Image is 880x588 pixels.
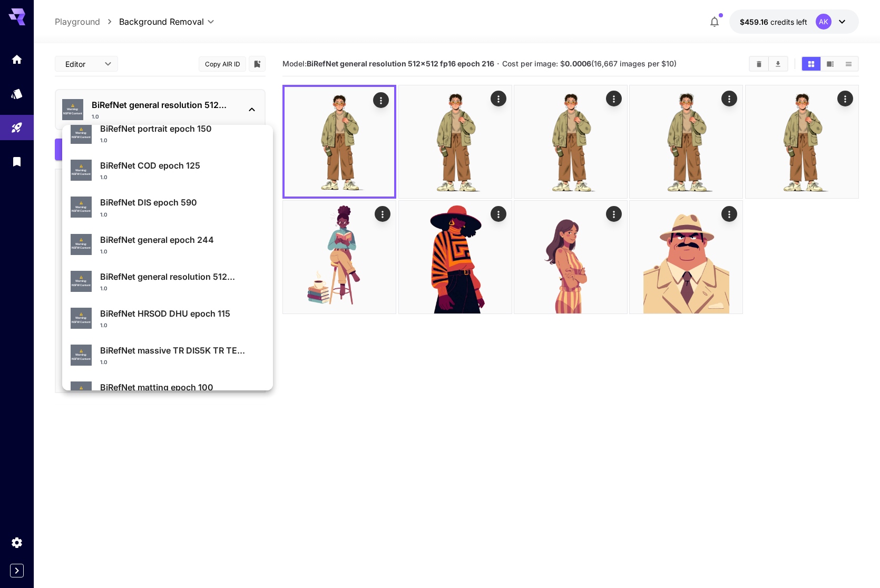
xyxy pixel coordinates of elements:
[75,316,87,320] span: Warning:
[71,155,265,185] div: ⚠️Warning:NSFW ContentBiRefNet COD epoch 1251.0
[80,312,83,317] span: ⚠️
[100,136,107,144] p: 1.0
[80,386,83,390] span: ⚠️
[100,307,265,320] p: BiRefNet HRSOD DHU epoch 115
[75,242,87,247] span: Warning:
[80,164,83,169] span: ⚠️
[75,131,87,135] span: Warning:
[72,246,91,250] span: NSFW Content
[71,266,265,297] div: ⚠️Warning:NSFW ContentBiRefNet general resolution 512...1.0
[80,238,83,242] span: ⚠️
[80,276,83,280] span: ⚠️
[71,118,265,149] div: ⚠️Warning:NSFW ContentBiRefNet portrait epoch 1501.0
[71,229,265,260] div: ⚠️Warning:NSFW ContentBiRefNet general epoch 2441.0
[75,279,87,283] span: Warning:
[100,270,265,283] p: BiRefNet general resolution 512...
[75,390,87,395] span: Warning:
[100,211,107,219] p: 1.0
[75,169,87,173] span: Warning:
[100,248,107,256] p: 1.0
[100,196,265,209] p: BiRefNet DIS epoch 590
[71,192,265,222] div: ⚠️Warning:NSFW ContentBiRefNet DIS epoch 5901.0
[100,233,265,246] p: BiRefNet general epoch 244
[71,340,265,370] div: ⚠️Warning:NSFW ContentBiRefNet massive TR DIS5K TR TE...1.0
[100,173,107,181] p: 1.0
[72,135,91,140] span: NSFW Content
[100,358,107,366] p: 1.0
[100,321,107,329] p: 1.0
[72,357,91,361] span: NSFW Content
[100,159,265,172] p: BiRefNet COD epoch 125
[80,349,83,354] span: ⚠️
[80,201,83,205] span: ⚠️
[75,353,87,357] span: Warning:
[71,303,265,334] div: ⚠️Warning:NSFW ContentBiRefNet HRSOD DHU epoch 1151.0
[100,381,265,394] p: BiRefNet matting epoch 100
[72,320,91,325] span: NSFW Content
[72,283,91,288] span: NSFW Content
[72,172,91,177] span: NSFW Content
[80,128,83,132] span: ⚠️
[72,209,91,213] span: NSFW Content
[71,377,265,407] div: ⚠️Warning:BiRefNet matting epoch 100
[100,285,107,292] p: 1.0
[75,205,87,210] span: Warning:
[100,122,265,135] p: BiRefNet portrait epoch 150
[100,344,265,357] p: BiRefNet massive TR DIS5K TR TE...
